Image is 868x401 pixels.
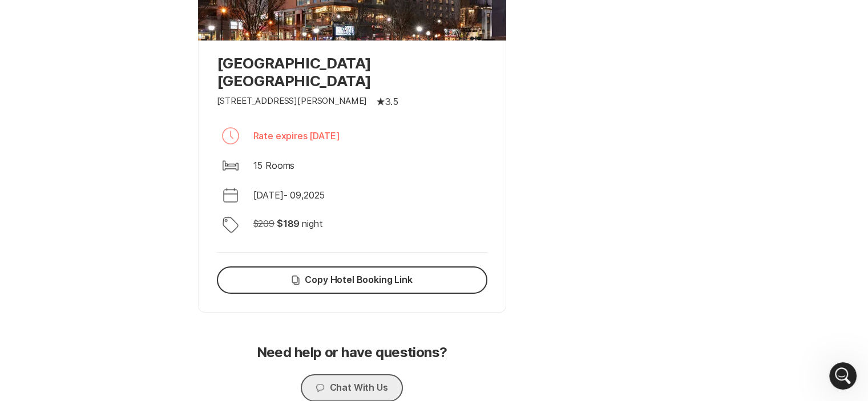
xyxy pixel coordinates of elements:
p: 15 Rooms [253,159,295,172]
p: Rate expires [DATE] [253,129,340,143]
p: [DATE] - 09 , 2025 [253,188,325,202]
div: Close [365,5,385,25]
p: night [302,217,322,230]
button: Collapse window [343,5,365,26]
p: [GEOGRAPHIC_DATA] [GEOGRAPHIC_DATA] [217,54,487,90]
p: 3.5 [385,95,398,108]
button: Copy Hotel Booking Link [217,266,487,294]
p: [STREET_ADDRESS][PERSON_NAME] [217,95,368,108]
button: go back [7,5,29,26]
iframe: Intercom live chat [829,362,857,390]
p: $ 209 [253,217,274,230]
p: Need help or have questions? [257,345,447,361]
p: $ 189 [277,217,300,230]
